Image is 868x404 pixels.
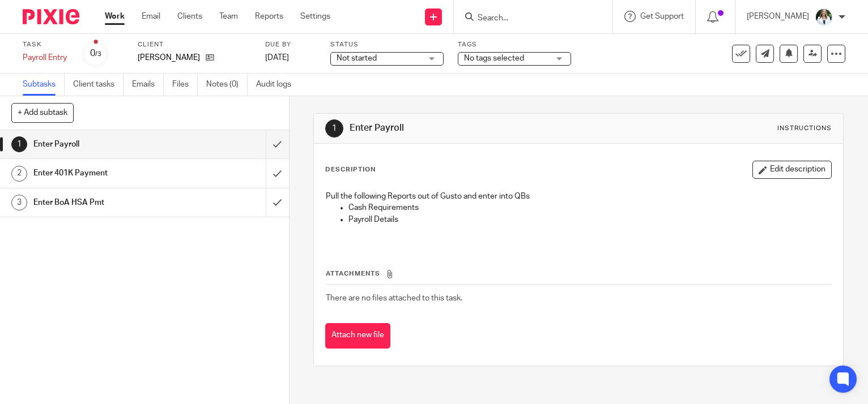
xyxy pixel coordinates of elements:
[23,9,79,24] img: Pixie
[464,54,524,62] span: No tags selected
[138,40,251,49] label: Client
[476,14,578,24] input: Search
[256,74,300,96] a: Audit logs
[11,136,27,152] div: 1
[777,124,832,133] div: Instructions
[33,165,181,182] h1: Enter 401K Payment
[752,161,832,179] button: Edit description
[206,74,248,96] a: Notes (0)
[815,8,833,26] img: Robynn%20Maedl%20-%202025.JPG
[177,11,202,22] a: Clients
[300,11,330,22] a: Settings
[11,166,27,182] div: 2
[326,270,380,277] span: Attachments
[95,51,101,57] small: /3
[11,103,74,122] button: + Add subtask
[23,74,65,96] a: Subtasks
[265,40,316,49] label: Due by
[326,294,462,302] span: There are no files attached to this task.
[255,11,283,22] a: Reports
[105,11,125,22] a: Work
[219,11,238,22] a: Team
[325,119,343,137] div: 1
[326,191,831,202] p: Pull the following Reports out of Gusto and enter into QBs
[23,40,68,49] label: Task
[265,54,289,62] span: [DATE]
[640,12,684,20] span: Get Support
[33,194,181,211] h1: Enter BoA HSA Pmt
[11,195,27,210] div: 3
[23,52,68,63] div: Payroll Entry
[747,11,809,22] p: [PERSON_NAME]
[337,54,377,62] span: Not started
[138,52,200,63] p: [PERSON_NAME]
[348,214,831,225] p: Payroll Details
[33,136,181,153] h1: Enter Payroll
[172,74,198,96] a: Files
[348,202,831,213] p: Cash Requirements
[90,47,101,60] div: 0
[73,74,124,96] a: Client tasks
[142,11,160,22] a: Email
[325,165,376,174] p: Description
[458,40,571,49] label: Tags
[350,122,603,134] h1: Enter Payroll
[325,323,390,349] button: Attach new file
[132,74,164,96] a: Emails
[330,40,444,49] label: Status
